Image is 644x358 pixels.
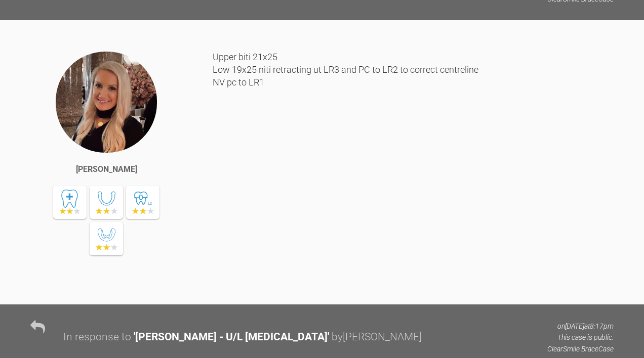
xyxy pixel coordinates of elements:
div: [PERSON_NAME] [76,163,137,176]
img: Emma Wall [55,51,158,154]
div: by [PERSON_NAME] [332,329,422,346]
p: on [DATE] at 8:17pm [547,321,614,332]
div: Upper biti 21x25 Low 19x25 niti retracting ut LR3 and PC to LR2 to correct centreline NV pc to LR1 [213,51,614,289]
div: In response to [63,329,131,346]
p: This case is public. [547,332,614,343]
p: ClearSmile Brace Case [547,343,614,354]
div: ' [PERSON_NAME] - U/L [MEDICAL_DATA] ' [134,329,329,346]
